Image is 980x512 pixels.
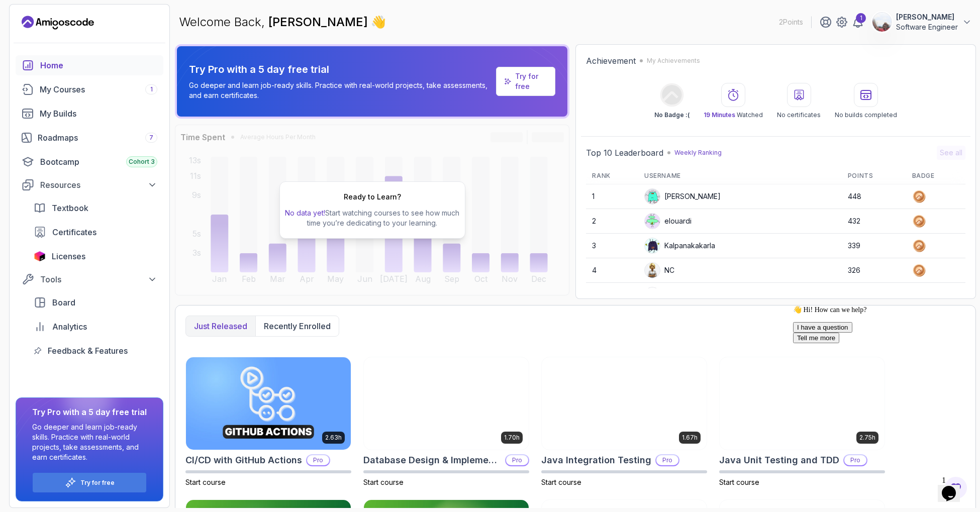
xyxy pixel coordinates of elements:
[586,209,638,234] td: 2
[40,59,157,71] div: Home
[674,149,722,157] p: Weekly Ranking
[644,287,693,303] div: IssaKass
[179,14,386,30] p: Welcome Back,
[4,4,185,42] div: 👋 Hi! How can we help?I have a questionTell me more
[52,296,75,309] span: Board
[720,357,885,450] img: Java Unit Testing and TDD card
[645,287,660,302] img: user profile image
[872,13,892,32] img: user profile image
[16,104,163,124] a: builds
[645,189,660,204] img: default monster avatar
[896,22,958,32] p: Software Engineer
[38,132,157,144] div: Roadmaps
[16,55,163,75] a: home
[185,357,351,487] a: CI/CD with GitHub Actions card2.63hCI/CD with GitHub ActionsProStart course
[542,357,707,450] img: Java Integration Testing card
[856,13,866,23] div: 1
[28,198,163,218] a: textbook
[506,455,528,465] p: Pro
[704,111,763,119] p: Watched
[586,258,638,283] td: 4
[80,479,115,487] a: Try for free
[779,17,803,27] p: 2 Points
[541,478,581,486] span: Start course
[654,111,690,119] p: No Badge :(
[16,176,163,194] button: Resources
[150,85,153,93] span: 1
[149,134,153,142] span: 7
[16,79,163,99] a: courses
[719,357,885,487] a: Java Unit Testing and TDD card2.75hJava Unit Testing and TDDProStart course
[644,238,715,254] div: Kalpanakakarla
[52,202,88,214] span: Textbook
[644,213,692,229] div: elouardi
[40,83,157,95] div: My Courses
[52,226,96,238] span: Certificates
[842,168,906,184] th: Points
[370,13,388,32] span: 👋
[842,283,906,308] td: 298
[937,146,965,160] button: See all
[777,111,821,119] p: No certificates
[835,111,897,119] p: No builds completed
[842,258,906,283] td: 326
[541,357,707,487] a: Java Integration Testing card1.67hJava Integration TestingProStart course
[872,12,972,32] button: user profile image[PERSON_NAME]Software Engineer
[194,320,247,332] p: Just released
[22,15,94,31] a: Landing page
[638,168,842,184] th: Username
[496,67,555,96] a: Try for free
[586,283,638,308] td: 5
[28,317,163,337] a: analytics
[185,478,226,486] span: Start course
[34,251,46,261] img: jetbrains icon
[645,263,660,278] img: user profile image
[852,16,864,28] a: 1
[647,57,700,65] p: My Achievements
[586,55,636,67] h2: Achievement
[4,31,50,42] button: Tell me more
[32,472,147,493] button: Try for free
[896,12,958,22] p: [PERSON_NAME]
[586,234,638,258] td: 3
[40,156,157,168] div: Bootcamp
[344,192,401,202] h2: Ready to Learn?
[4,5,77,12] span: 👋 Hi! How can we help?
[4,21,63,31] button: I have a question
[644,262,674,278] div: NC
[719,478,759,486] span: Start course
[28,292,163,313] a: board
[842,184,906,209] td: 448
[906,168,965,184] th: Badge
[16,270,163,288] button: Tools
[52,250,85,262] span: Licenses
[682,434,698,442] p: 1.67h
[185,453,302,467] h2: CI/CD with GitHub Actions
[255,316,339,336] button: Recently enrolled
[52,321,87,333] span: Analytics
[842,234,906,258] td: 339
[842,209,906,234] td: 432
[28,222,163,242] a: certificates
[129,158,155,166] span: Cohort 3
[16,152,163,172] a: bootcamp
[586,147,663,159] h2: Top 10 Leaderboard
[325,434,342,442] p: 2.63h
[264,320,331,332] p: Recently enrolled
[40,108,157,120] div: My Builds
[284,208,461,228] p: Start watching courses to see how much time you’re dedicating to your learning.
[363,357,529,487] a: Database Design & Implementation card1.70hDatabase Design & ImplementationProStart course
[186,357,351,450] img: CI/CD with GitHub Actions card
[504,434,520,442] p: 1.70h
[704,111,735,119] span: 19 Minutes
[189,62,492,76] p: Try Pro with a 5 day free trial
[364,357,529,450] img: Database Design & Implementation card
[363,453,501,467] h2: Database Design & Implementation
[268,15,371,29] span: [PERSON_NAME]
[515,71,547,91] a: Try for free
[938,472,970,502] iframe: chat widget
[28,341,163,361] a: feedback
